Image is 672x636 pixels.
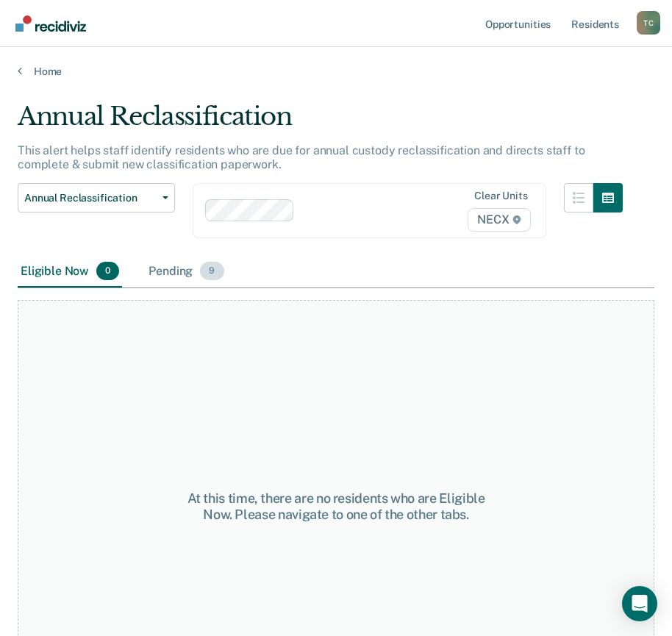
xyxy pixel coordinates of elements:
p: This alert helps staff identify residents who are due for annual custody reclassification and dir... [18,143,585,171]
div: Annual Reclassification [18,101,623,143]
button: Annual Reclassification [18,183,175,212]
div: At this time, there are no residents who are Eligible Now. Please navigate to one of the other tabs. [177,490,495,522]
div: T C [637,11,660,35]
span: NECX [468,208,530,232]
img: Recidiviz [15,15,86,32]
div: Eligible Now0 [18,256,122,288]
div: Pending9 [146,256,226,288]
div: Clear units [474,190,528,202]
span: 9 [200,262,224,281]
button: Profile dropdown button [637,11,660,35]
span: Annual Reclassification [24,192,157,204]
a: Home [18,65,654,78]
div: Open Intercom Messenger [622,586,657,621]
span: 0 [96,262,119,281]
